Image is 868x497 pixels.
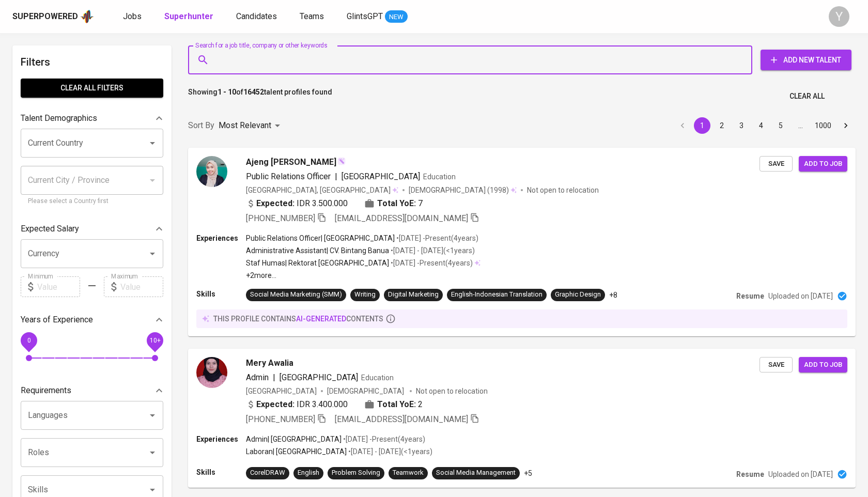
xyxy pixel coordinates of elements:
[760,156,793,172] button: Save
[145,445,160,460] button: Open
[188,148,856,336] a: Ajeng [PERSON_NAME]Public Relations Officer|[GEOGRAPHIC_DATA]Education[GEOGRAPHIC_DATA], [GEOGRAP...
[768,291,833,301] p: Uploaded on [DATE]
[196,233,246,243] p: Experiences
[377,197,416,210] b: Total YoE:
[524,468,532,478] p: +5
[27,337,30,344] span: 0
[418,398,423,411] span: 2
[21,54,163,70] h6: Filters
[804,158,842,170] span: Add to job
[792,120,809,131] div: …
[409,185,517,195] div: (1998)
[377,398,416,411] b: Total YoE:
[714,117,730,134] button: Go to page 2
[416,386,488,396] p: Not open to relocation
[246,398,348,411] div: IDR 3.400.000
[280,372,358,382] span: [GEOGRAPHIC_DATA]
[246,172,331,181] span: Public Relations Officer
[418,197,423,210] span: 7
[354,290,376,300] div: Writing
[29,82,155,95] span: Clear All filters
[21,219,163,239] div: Expected Salary
[246,434,342,444] p: Admin | [GEOGRAPHIC_DATA]
[799,156,847,172] button: Add to job
[196,434,246,444] p: Experiences
[246,446,347,457] p: Laboran | [GEOGRAPHIC_DATA]
[761,50,851,70] button: Add New Talent
[673,117,856,134] nav: pagination navigation
[21,223,79,235] p: Expected Salary
[347,10,408,23] a: GlintsGPT NEW
[300,10,326,23] a: Teams
[21,380,163,401] div: Requirements
[196,156,227,187] img: 1d1847db046d754116b5fd0acfd90ca6.jpeg
[527,185,599,195] p: Not open to relocation
[361,374,394,382] span: Education
[335,170,337,183] span: |
[196,467,246,477] p: Skills
[246,270,481,281] p: +2 more ...
[789,90,825,103] span: Clear All
[555,290,601,300] div: Graphic Design
[12,9,94,24] a: Superpoweredapp logo
[337,157,346,165] img: magic_wand.svg
[246,357,293,369] span: Mery Awalia
[21,314,93,326] p: Years of Experience
[804,359,842,371] span: Add to job
[145,246,160,261] button: Open
[12,11,78,23] div: Superpowered
[196,289,246,299] p: Skills
[273,371,275,384] span: |
[765,359,787,371] span: Save
[694,117,710,134] button: page 1
[21,384,71,397] p: Requirements
[164,10,215,23] a: Superhunter
[785,87,829,106] button: Clear All
[799,357,847,373] button: Add to job
[385,12,408,22] span: NEW
[145,483,160,497] button: Open
[451,290,542,300] div: English-Indonesian Translation
[246,213,315,223] span: [PHONE_NUMBER]
[219,116,284,135] div: Most Relevant
[120,276,163,297] input: Value
[609,290,617,300] p: +8
[768,469,833,479] p: Uploaded on [DATE]
[219,119,271,132] p: Most Relevant
[246,245,389,256] p: Administrative Assistant | CV. Bintang Banua
[733,117,750,134] button: Go to page 3
[246,197,348,210] div: IDR 3.500.000
[37,276,80,297] input: Value
[256,197,295,210] b: Expected:
[246,414,315,424] span: [PHONE_NUMBER]
[218,88,236,96] b: 1 - 10
[145,136,160,150] button: Open
[196,357,227,388] img: 7c887942470623eae9928fe80a2c1dcd.jpg
[28,196,156,207] p: Please select a Country first
[300,11,324,21] span: Teams
[838,117,854,134] button: Go to next page
[335,414,468,424] span: [EMAIL_ADDRESS][DOMAIN_NAME]
[188,119,214,132] p: Sort By
[335,213,468,223] span: [EMAIL_ADDRESS][DOMAIN_NAME]
[765,158,787,170] span: Save
[236,10,279,23] a: Candidates
[393,468,424,478] div: Teamwork
[389,258,473,268] p: • [DATE] - Present ( 4 years )
[772,117,789,134] button: Go to page 5
[327,386,406,396] span: [DEMOGRAPHIC_DATA]
[296,315,346,323] span: AI-generated
[188,349,856,488] a: Mery AwaliaAdmin|[GEOGRAPHIC_DATA]Education[GEOGRAPHIC_DATA][DEMOGRAPHIC_DATA] Not open to reloca...
[149,337,160,344] span: 10+
[332,468,380,478] div: Problem Solving
[769,54,843,67] span: Add New Talent
[436,468,516,478] div: Social Media Management
[753,117,769,134] button: Go to page 4
[298,468,319,478] div: English
[395,233,478,243] p: • [DATE] - Present ( 4 years )
[246,258,389,268] p: Staf Humas | Rektorat [GEOGRAPHIC_DATA]
[736,291,764,301] p: Resume
[409,185,487,195] span: [DEMOGRAPHIC_DATA]
[250,468,285,478] div: CorelDRAW
[243,88,264,96] b: 16452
